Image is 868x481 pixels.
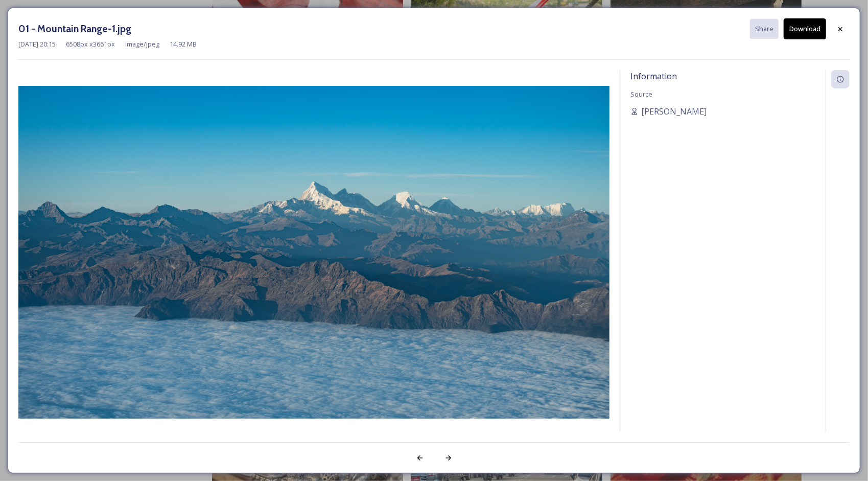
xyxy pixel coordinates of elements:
span: Information [630,71,677,82]
button: Share [750,19,779,39]
span: image/jpeg [125,39,159,49]
img: 01%20-%20Mountain%20Range-1.jpg [18,86,609,419]
button: Download [784,18,826,39]
span: [PERSON_NAME] [641,105,707,118]
span: [DATE] 20:15 [18,39,56,49]
span: 6508 px x 3661 px [66,39,115,49]
span: Source [630,89,652,99]
span: 14.92 MB [170,39,197,49]
h3: 01 - Mountain Range-1.jpg [18,21,131,36]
